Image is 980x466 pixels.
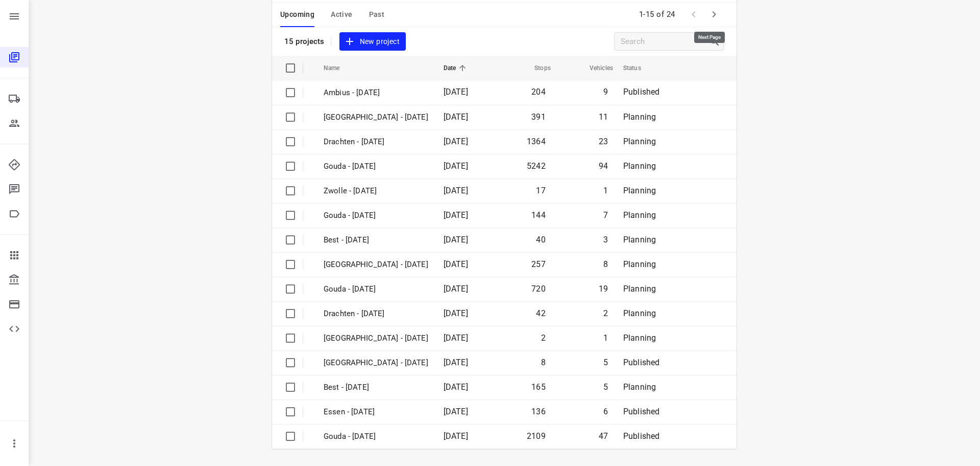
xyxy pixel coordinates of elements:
span: [DATE] [444,358,468,367]
span: Active [331,8,352,21]
span: [DATE] [444,87,468,97]
span: [DATE] [444,333,468,343]
p: 15 projects [284,37,325,46]
p: Gouda - Wednesday [324,431,428,442]
p: Gouda - Thursday [324,283,428,295]
span: 6 [603,407,608,416]
span: Upcoming [280,8,314,21]
span: 42 [536,308,545,318]
p: Drachten - Thursday [324,308,428,320]
span: Past [369,8,385,21]
p: Gouda - Monday [324,161,428,172]
span: Published [623,407,660,416]
span: 257 [531,259,546,269]
p: Zwolle - Friday [324,185,428,197]
div: Search [708,35,724,48]
span: 2 [603,308,608,318]
p: Drachten - Monday [324,136,428,148]
span: [DATE] [444,210,468,220]
span: 165 [531,382,546,392]
span: 19 [599,284,608,294]
span: 5 [603,358,608,367]
span: 47 [599,431,608,441]
span: 8 [603,259,608,269]
span: [DATE] [444,431,468,441]
span: New project [346,35,400,48]
span: Name [324,62,353,74]
span: Stops [521,62,551,74]
span: 7 [603,210,608,220]
span: 5 [603,382,608,392]
span: [DATE] [444,137,468,146]
input: Search projects [621,34,708,50]
span: 1 [603,333,608,343]
span: 11 [599,112,608,122]
span: [DATE] [444,112,468,122]
button: New project [339,32,406,51]
p: Essen - Wednesday [324,406,428,418]
span: 2 [541,333,546,343]
span: 1-15 of 24 [635,4,679,26]
p: Gemeente Rotterdam - Thursday [324,357,428,369]
span: 1364 [527,137,546,146]
p: Best - Friday [324,234,428,246]
span: 391 [531,112,546,122]
span: [DATE] [444,308,468,318]
span: Planning [623,259,656,269]
span: Planning [623,235,656,245]
p: Best - Thursday [324,382,428,393]
span: Planning [623,161,656,171]
span: [DATE] [444,407,468,416]
span: 17 [536,186,545,195]
span: 9 [603,87,608,97]
span: 94 [599,161,608,171]
span: Published [623,431,660,441]
span: 40 [536,235,545,245]
p: Antwerpen - Thursday [324,332,428,344]
span: [DATE] [444,186,468,195]
span: [DATE] [444,161,468,171]
span: Planning [623,333,656,343]
span: [DATE] [444,284,468,294]
span: 3 [603,235,608,245]
span: 144 [531,210,546,220]
span: [DATE] [444,382,468,392]
p: Ambius - Monday [324,87,428,99]
p: Zwolle - Thursday [324,259,428,271]
p: Antwerpen - Monday [324,112,428,123]
span: 136 [531,407,546,416]
span: Planning [623,382,656,392]
span: Published [623,358,660,367]
span: [DATE] [444,259,468,269]
span: Planning [623,137,656,146]
span: Planning [623,186,656,195]
p: Gouda - Friday [324,210,428,221]
span: 8 [541,358,546,367]
span: 23 [599,137,608,146]
span: Previous Page [683,4,704,25]
span: 2109 [527,431,546,441]
span: Planning [623,210,656,220]
span: Planning [623,284,656,294]
span: 5242 [527,161,546,171]
span: Status [623,62,654,74]
span: [DATE] [444,235,468,245]
span: 204 [531,87,546,97]
span: 720 [531,284,546,294]
span: Date [444,62,470,74]
span: 1 [603,186,608,195]
span: Vehicles [576,62,613,74]
span: Planning [623,308,656,318]
span: Published [623,87,660,97]
span: Planning [623,112,656,122]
